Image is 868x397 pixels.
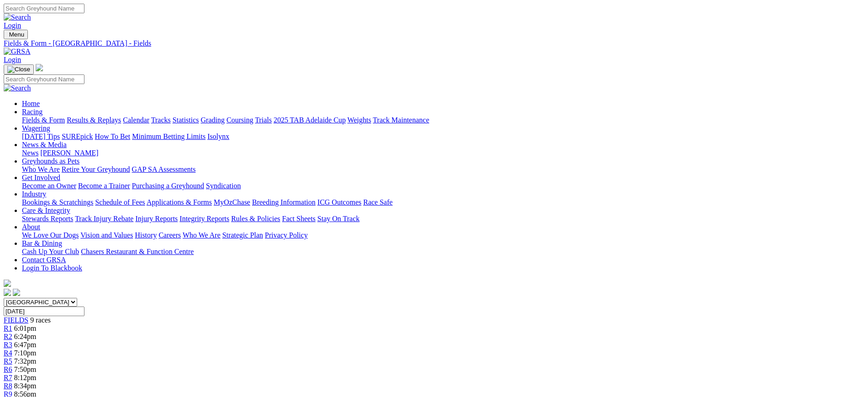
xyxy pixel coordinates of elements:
a: History [135,231,157,239]
a: Track Injury Rebate [75,215,133,222]
a: Cash Up Your Club [22,248,79,255]
img: logo-grsa-white.png [4,280,11,287]
a: Race Safe [363,198,392,206]
a: Fact Sheets [282,215,316,222]
a: GAP SA Assessments [132,165,196,173]
span: 9 races [30,316,51,324]
a: [PERSON_NAME] [40,149,98,157]
a: Fields & Form - [GEOGRAPHIC_DATA] - Fields [4,39,864,48]
a: Greyhounds as Pets [22,157,79,165]
img: facebook.svg [4,289,11,296]
a: News [22,149,38,157]
img: GRSA [4,48,31,56]
a: Retire Your Greyhound [62,165,130,173]
a: Stewards Reports [22,215,73,222]
a: Vision and Values [80,231,133,239]
a: Rules & Policies [231,215,280,222]
a: MyOzChase [214,198,250,206]
div: Bar & Dining [22,248,864,256]
a: Login [4,56,21,64]
a: Schedule of Fees [95,198,145,206]
a: Injury Reports [135,215,178,222]
a: Privacy Policy [265,231,308,239]
a: R4 [4,349,12,357]
span: R5 [4,357,12,365]
div: Racing [22,116,864,124]
a: Racing [22,108,42,116]
a: Become an Owner [22,182,76,190]
span: 6:47pm [14,341,37,349]
a: Coursing [226,116,253,124]
span: FIELDS [4,316,28,324]
a: Purchasing a Greyhound [132,182,204,190]
div: News & Media [22,149,864,157]
a: Results & Replays [67,116,121,124]
a: Breeding Information [252,198,316,206]
a: Login [4,21,21,29]
a: Wagering [22,124,50,132]
a: R1 [4,324,12,332]
img: Search [4,84,31,92]
a: Trials [255,116,272,124]
input: Select date [4,307,84,316]
a: Integrity Reports [179,215,229,222]
span: R2 [4,333,12,340]
a: [DATE] Tips [22,132,60,140]
a: Minimum Betting Limits [132,132,205,140]
a: How To Bet [95,132,131,140]
a: 2025 TAB Adelaide Cup [274,116,346,124]
a: Fields & Form [22,116,65,124]
a: Applications & Forms [147,198,212,206]
a: Strategic Plan [222,231,263,239]
a: Become a Trainer [78,182,130,190]
div: Wagering [22,132,864,141]
a: SUREpick [62,132,93,140]
span: Menu [9,31,24,38]
div: Care & Integrity [22,215,864,223]
a: Grading [201,116,225,124]
span: 7:32pm [14,357,37,365]
a: Tracks [151,116,171,124]
a: Isolynx [207,132,229,140]
a: Calendar [123,116,149,124]
a: News & Media [22,141,67,148]
input: Search [4,4,84,13]
span: 8:12pm [14,374,37,381]
a: Get Involved [22,174,60,181]
a: Syndication [206,182,241,190]
input: Search [4,74,84,84]
div: Get Involved [22,182,864,190]
button: Toggle navigation [4,64,34,74]
span: 8:34pm [14,382,37,390]
a: Track Maintenance [373,116,429,124]
a: R3 [4,341,12,349]
a: Who We Are [22,165,60,173]
div: Greyhounds as Pets [22,165,864,174]
span: 6:01pm [14,324,37,332]
a: Care & Integrity [22,206,70,214]
a: R8 [4,382,12,390]
a: ICG Outcomes [317,198,361,206]
a: R7 [4,374,12,381]
button: Toggle navigation [4,30,28,39]
a: Login To Blackbook [22,264,82,272]
img: Close [7,66,30,73]
a: Home [22,100,40,107]
a: Contact GRSA [22,256,66,264]
span: 7:50pm [14,365,37,373]
a: Stay On Track [317,215,359,222]
a: We Love Our Dogs [22,231,79,239]
a: R6 [4,365,12,373]
div: About [22,231,864,239]
a: Industry [22,190,46,198]
a: Careers [158,231,181,239]
div: Industry [22,198,864,206]
img: Search [4,13,31,21]
img: twitter.svg [13,289,20,296]
span: 6:24pm [14,333,37,340]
